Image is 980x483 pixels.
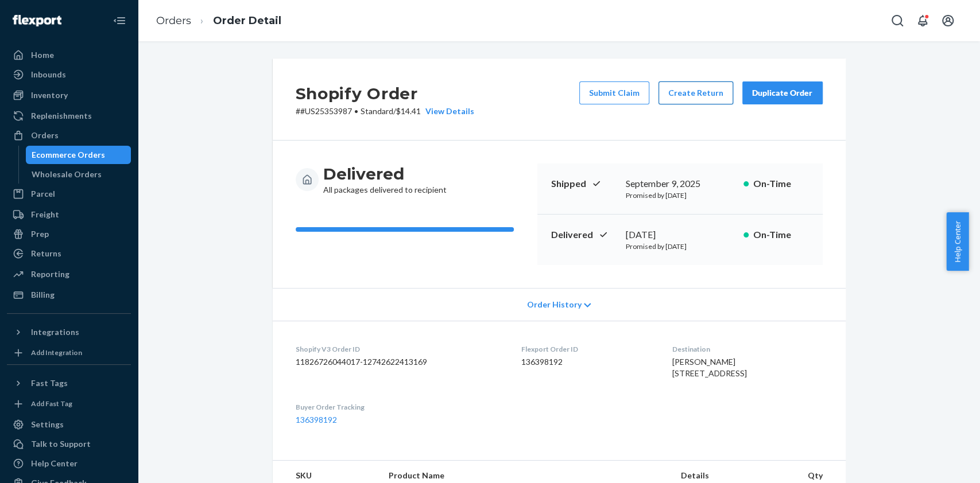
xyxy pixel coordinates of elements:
a: Billing [7,286,131,304]
a: Returns [7,244,131,263]
dt: Destination [672,344,823,354]
h2: Shopify Order [296,81,474,106]
div: Add Fast Tag [31,399,72,408]
div: Integrations [31,326,79,338]
button: Open Search Box [886,9,909,32]
div: Reporting [31,268,69,280]
h3: Delivered [323,163,447,184]
span: Order History [526,299,581,310]
button: Open notifications [911,9,934,32]
p: On-Time [753,228,809,241]
a: Settings [7,415,131,434]
div: All packages delivered to recipient [323,163,447,196]
div: Talk to Support [31,438,91,450]
a: Ecommerce Orders [26,146,131,164]
a: Reporting [7,265,131,283]
div: Replenishments [31,110,92,122]
div: Billing [31,289,55,301]
div: Inbounds [31,69,66,80]
div: Orders [31,130,59,141]
button: Fast Tags [7,374,131,392]
div: Ecommerce Orders [32,149,105,161]
img: Flexport logo [13,15,61,26]
a: Inbounds [7,65,131,84]
div: September 9, 2025 [626,177,734,190]
div: Inventory [31,89,68,101]
a: Home [7,46,131,64]
p: On-Time [753,177,809,190]
div: Home [31,49,54,61]
dt: Buyer Order Tracking [296,402,503,412]
div: Wholesale Orders [32,169,102,180]
div: Add Integration [31,348,82,357]
a: Wholesale Orders [26,165,131,184]
button: Open account menu [936,9,959,32]
p: Promised by [DATE] [626,190,734,200]
p: Delivered [551,228,617,241]
div: [DATE] [626,228,734,241]
dt: Flexport Order ID [521,344,654,354]
a: Orders [7,126,131,145]
p: Shipped [551,177,617,190]
a: Talk to Support [7,435,131,453]
div: Help Center [31,458,78,469]
dd: 136398192 [521,356,654,368]
a: Order Detail [213,14,281,27]
dd: 11826726044017-12742622413169 [296,356,503,368]
a: Help Center [7,454,131,473]
a: Add Integration [7,346,131,360]
div: Settings [31,419,64,430]
div: Returns [31,248,61,259]
a: Add Fast Tag [7,397,131,411]
dt: Shopify V3 Order ID [296,344,503,354]
a: Prep [7,225,131,243]
div: Parcel [31,188,55,200]
span: [PERSON_NAME] [STREET_ADDRESS] [672,357,747,378]
p: # #US25353987 / $14.41 [296,106,474,117]
span: Standard [361,106,393,116]
p: Promised by [DATE] [626,241,734,251]
button: Create Return [659,81,733,104]
button: Submit Claim [579,81,649,104]
div: Prep [31,228,49,240]
div: Duplicate Order [752,87,813,99]
button: Integrations [7,323,131,341]
a: Freight [7,205,131,224]
div: Fast Tags [31,377,68,389]
button: Duplicate Order [742,81,823,104]
a: Parcel [7,185,131,203]
a: Orders [156,14,191,27]
a: 136398192 [296,415,337,424]
ol: breadcrumbs [147,4,290,38]
a: Replenishments [7,107,131,125]
div: Freight [31,209,59,220]
span: • [354,106,358,116]
button: View Details [421,106,474,117]
a: Inventory [7,86,131,104]
button: Close Navigation [108,9,131,32]
button: Help Center [946,212,969,271]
